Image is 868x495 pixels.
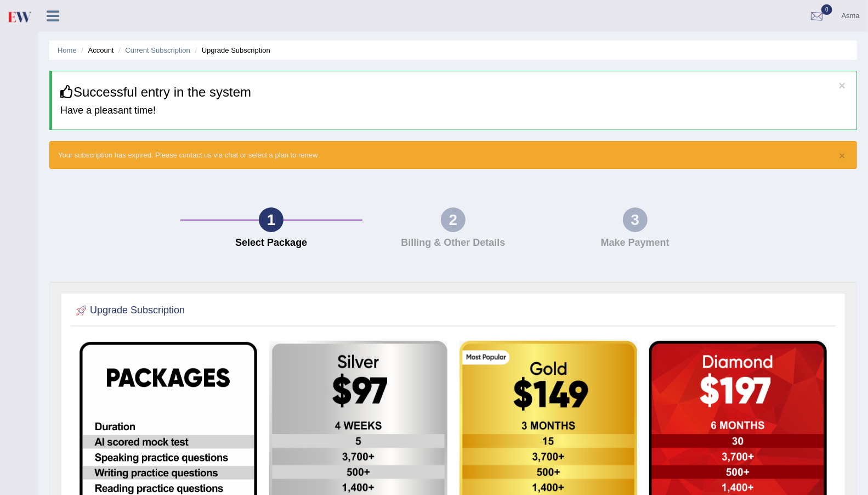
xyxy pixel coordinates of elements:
h4: Select Package [186,238,357,249]
button: × [839,150,846,161]
div: 1 [259,207,283,232]
a: Home [58,46,77,54]
h3: Successful entry in the system [60,85,848,99]
a: Current Subscription [125,46,190,54]
h4: Make Payment [549,238,721,249]
div: 3 [623,207,648,232]
h2: Upgrade Subscription [73,302,185,319]
li: Upgrade Subscription [192,45,270,55]
div: 2 [441,207,466,232]
h4: Billing & Other Details [368,238,539,249]
li: Account [78,45,114,55]
button: × [839,80,846,91]
span: 0 [821,4,832,15]
h4: Have a pleasant time! [60,105,848,116]
div: Your subscription has expired. Please contact us via chat or select a plan to renew [49,141,857,169]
